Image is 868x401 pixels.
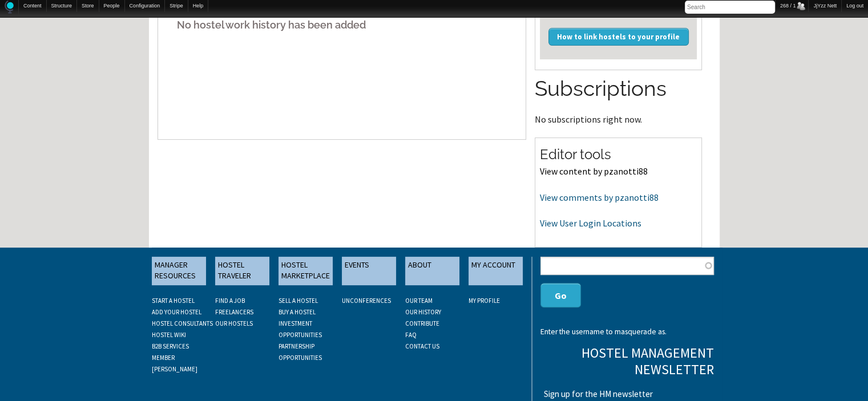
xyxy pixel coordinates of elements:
a: MANAGER RESOURCES [152,257,206,285]
a: EVENTS [342,257,396,285]
a: FREELANCERS [215,308,253,316]
a: View comments by pzanotti88 [540,192,659,203]
a: My Profile [469,297,500,305]
a: CONTACT US [405,342,439,350]
a: View content by pzanotti88 [540,165,648,177]
h2: Editor tools [540,145,697,164]
a: ABOUT [405,257,459,285]
a: START A HOSTEL [152,297,195,305]
a: OUR TEAM [405,297,433,305]
a: B2B SERVICES [152,342,189,350]
h5: No hostel work history has been added [167,7,518,42]
button: Go [540,283,581,307]
h2: Subscriptions [535,74,702,104]
a: HOSTEL WIKI [152,331,186,339]
a: HOSTEL TRAVELER [215,257,269,285]
img: Home [5,1,14,14]
a: OUR HISTORY [405,308,441,316]
a: PARTNERSHIP OPPORTUNITIES [278,342,322,362]
a: FIND A JOB [215,297,245,305]
a: ADD YOUR HOSTEL [152,308,201,316]
a: OUR HOSTELS [215,319,253,327]
a: HOSTEL CONSULTANTS [152,319,213,327]
a: HOSTEL MARKETPLACE [278,257,333,285]
a: MY ACCOUNT [469,257,523,285]
a: How to link hostels to your profile [548,28,689,45]
a: View User Login Locations [540,217,641,229]
a: FAQ [405,331,417,339]
a: SELL A HOSTEL [278,297,318,305]
h3: Hostel Management Newsletter [540,345,713,378]
div: Enter the username to masquerade as. [540,328,713,336]
input: Search [685,1,775,14]
section: No subscriptions right now. [535,74,702,123]
a: INVESTMENT OPPORTUNITIES [278,319,322,339]
a: MEMBER [PERSON_NAME] [152,354,197,373]
a: BUY A HOSTEL [278,308,316,316]
a: CONTRIBUTE [405,319,439,327]
a: UNCONFERENCES [342,297,391,305]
